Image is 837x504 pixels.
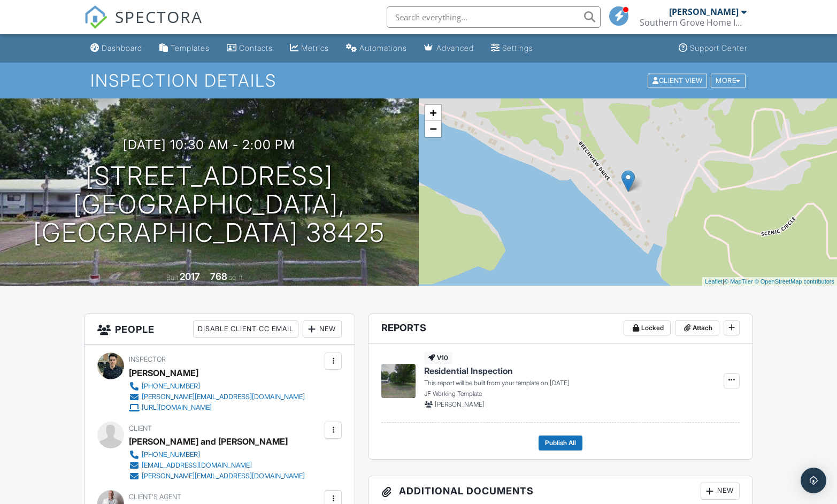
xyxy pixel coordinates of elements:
[90,71,746,90] h1: Inspection Details
[84,5,107,29] img: The Best Home Inspection Software - Spectora
[342,39,411,58] a: Automations (Basic)
[142,450,200,459] div: [PHONE_NUMBER]
[17,162,402,247] h1: [STREET_ADDRESS] [GEOGRAPHIC_DATA], [GEOGRAPHIC_DATA] 38425
[180,271,200,282] div: 2017
[705,278,723,285] a: Leaflet
[102,43,142,52] div: Dashboard
[436,43,474,52] div: Advanced
[674,39,751,58] a: Support Center
[129,355,166,363] span: Inspector
[166,273,178,281] span: Built
[303,320,342,338] div: New
[755,278,834,285] a: © OpenStreetMap contributors
[129,402,305,413] a: [URL][DOMAIN_NAME]
[648,73,707,88] div: Client View
[420,39,478,58] a: Advanced
[229,273,244,281] span: sq. ft.
[142,472,305,480] div: [PERSON_NAME][EMAIL_ADDRESS][DOMAIN_NAME]
[129,381,305,392] a: [PHONE_NUMBER]
[142,382,200,391] div: [PHONE_NUMBER]
[359,43,407,52] div: Automations
[171,43,210,52] div: Templates
[129,471,305,482] a: [PERSON_NAME][EMAIL_ADDRESS][DOMAIN_NAME]
[129,392,305,402] a: [PERSON_NAME][EMAIL_ADDRESS][DOMAIN_NAME]
[222,39,277,58] a: Contacts
[142,393,305,401] div: [PERSON_NAME][EMAIL_ADDRESS][DOMAIN_NAME]
[129,460,305,471] a: [EMAIL_ADDRESS][DOMAIN_NAME]
[690,43,747,52] div: Support Center
[86,39,147,58] a: Dashboard
[640,17,747,28] div: Southern Grove Home Inspections
[387,6,601,28] input: Search everything...
[502,43,533,52] div: Settings
[155,39,214,58] a: Templates
[210,271,227,282] div: 768
[286,39,333,58] a: Metrics
[84,14,203,37] a: SPECTORA
[123,138,295,152] h3: [DATE] 10:30 am - 2:00 pm
[801,468,826,493] div: Open Intercom Messenger
[85,314,355,345] h3: People
[425,121,441,137] a: Zoom out
[702,277,837,286] div: |
[142,403,212,412] div: [URL][DOMAIN_NAME]
[301,43,329,52] div: Metrics
[129,493,181,501] span: Client's Agent
[129,365,198,381] div: [PERSON_NAME]
[129,424,152,432] span: Client
[129,449,305,460] a: [PHONE_NUMBER]
[669,6,739,17] div: [PERSON_NAME]
[425,105,441,121] a: Zoom in
[193,320,298,338] div: Disable Client CC Email
[487,39,537,58] a: Settings
[711,73,746,88] div: More
[142,461,252,470] div: [EMAIL_ADDRESS][DOMAIN_NAME]
[129,433,288,449] div: [PERSON_NAME] and [PERSON_NAME]
[239,43,273,52] div: Contacts
[647,76,710,84] a: Client View
[724,278,753,285] a: © MapTiler
[701,483,740,500] div: New
[115,5,203,28] span: SPECTORA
